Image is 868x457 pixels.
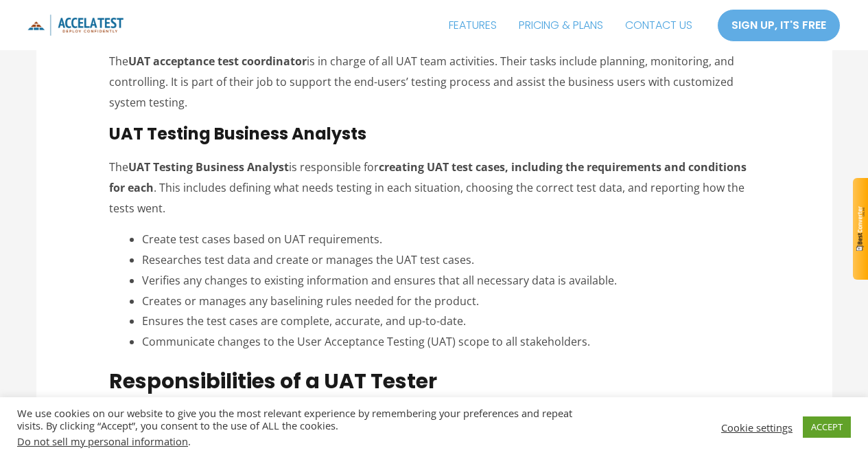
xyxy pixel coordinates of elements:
a: PRICING & PLANS [508,8,614,43]
img: icon [27,14,124,36]
li: Verifies any changes to existing information and ensures that all necessary data is available. [142,271,759,291]
li: Communicate changes to the User Acceptance Testing (UAT) scope to all stakeholders. [142,332,759,353]
p: The is responsible for . This includes defining what needs testing in each situation, choosing th... [109,157,759,219]
strong: Responsibilities of a UAT Tester [109,366,437,396]
a: Cookie settings [721,421,793,434]
strong: UAT acceptance test coordinator [128,54,307,69]
li: Ensures the test cases are complete, accurate, and up-to-date. [142,311,759,332]
a: ACCEPT [803,416,851,438]
strong: UAT Testing Business Analysts [109,122,366,145]
div: . [17,435,601,447]
a: CONTACT US [614,8,703,43]
p: The is in charge of all UAT team activities. Their tasks include planning, monitoring, and contro... [109,52,759,113]
img: PxV2I3s+jv4f4+DBzMnBSs0AAAAAElFTkSuQmCC [856,206,865,250]
nav: Site Navigation [438,8,703,43]
li: Create test cases based on UAT requirements. [142,230,759,250]
strong: UAT Testing Business Analyst [128,159,289,175]
li: Creates or manages any baselining rules needed for the product. [142,291,759,312]
li: Researches test data and create or manages the UAT test cases. [142,250,759,271]
div: We use cookies on our website to give you the most relevant experience by remembering your prefer... [17,407,601,447]
strong: creating UAT test cases, including the requirements and conditions for each [109,159,747,195]
a: FEATURES [438,8,508,43]
a: SIGN UP, IT'S FREE [717,9,841,42]
a: Do not sell my personal information [17,434,188,448]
